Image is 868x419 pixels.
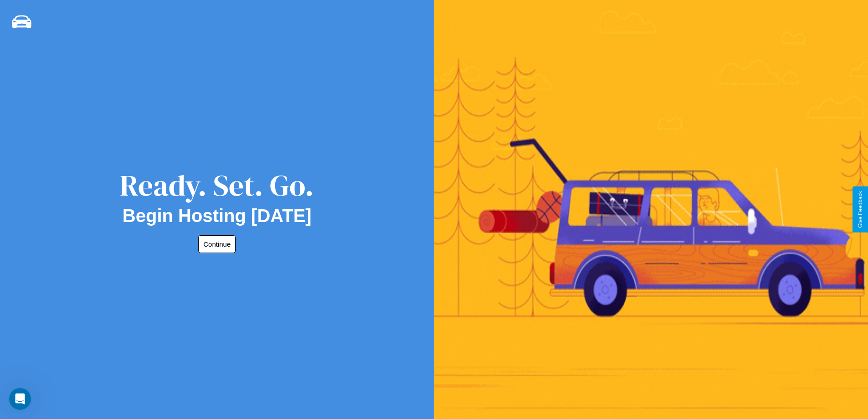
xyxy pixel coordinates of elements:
div: Give Feedback [857,191,863,228]
div: Ready. Set. Go. [120,165,314,206]
button: Continue [198,235,236,253]
h2: Begin Hosting [DATE] [123,206,312,226]
iframe: Intercom live chat [9,388,31,410]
